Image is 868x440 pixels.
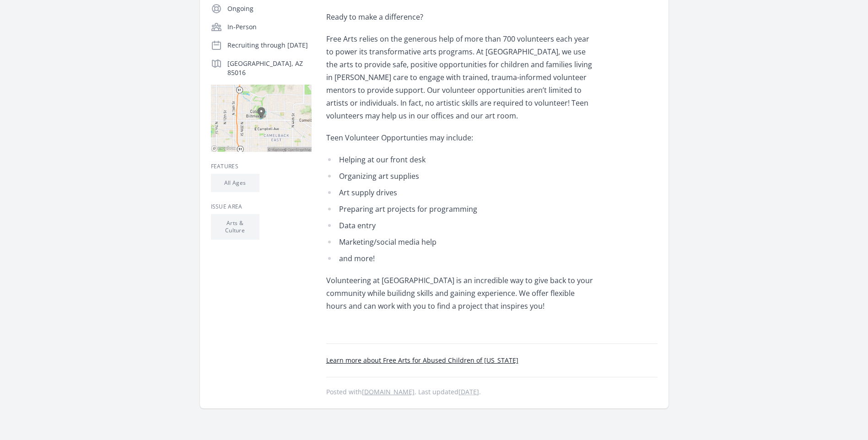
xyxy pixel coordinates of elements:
li: and more! [326,252,594,265]
p: Volunteering at [GEOGRAPHIC_DATA] is an incredible way to give back to your community while buili... [326,274,594,312]
p: Ready to make a difference? [326,11,594,23]
li: Arts & Culture [211,214,259,240]
abbr: Tue, Jun 10, 2025 1:24 AM [458,387,479,396]
li: Organizing art supplies [326,170,594,182]
a: [DOMAIN_NAME] [362,387,415,396]
li: Marketing/social media help [326,236,594,248]
p: Posted with . Last updated . [326,388,658,396]
li: Helping at our front desk [326,153,594,166]
img: Map [211,85,312,152]
h3: Features [211,163,312,170]
h3: Issue area [211,203,312,210]
p: Recruiting through [DATE] [227,41,312,50]
p: [GEOGRAPHIC_DATA], AZ 85016 [227,59,312,77]
li: Art supply drives [326,186,594,199]
p: Ongoing [227,4,312,13]
p: In-Person [227,22,312,32]
li: Preparing art projects for programming [326,203,594,215]
li: All Ages [211,174,259,192]
a: Learn more about Free Arts for Abused Children of [US_STATE] [326,356,518,365]
p: Teen Volunteer Opportunties may include: [326,131,594,144]
li: Data entry [326,219,594,232]
p: Free Arts relies on the generous help of more than 700 volunteers each year to power its transfor... [326,32,594,122]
